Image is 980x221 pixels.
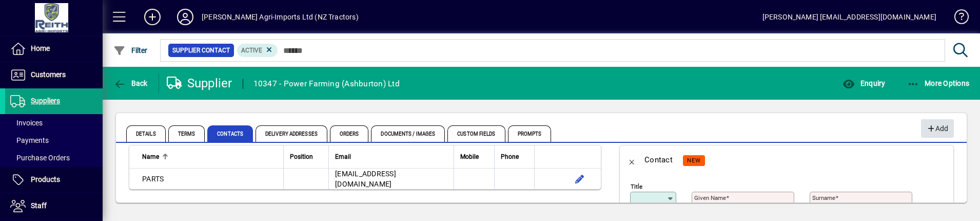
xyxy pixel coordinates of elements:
[335,170,396,188] span: [EMAIL_ADDRESS][DOMAIN_NAME]
[812,194,835,201] mat-label: Surname
[905,74,972,93] button: More Options
[947,2,967,35] a: Knowledge Base
[241,47,262,54] span: Active
[842,79,885,87] span: Enquiry
[508,125,552,142] span: Prompts
[460,151,488,162] div: Mobile
[31,44,50,52] span: Home
[907,79,970,87] span: More Options
[694,194,726,201] mat-label: Given name
[113,46,148,54] span: Filter
[5,62,103,88] a: Customers
[290,151,313,162] span: Position
[840,74,888,93] button: Enquiry
[501,151,519,162] span: Phone
[290,151,322,162] div: Position
[169,8,202,26] button: Profile
[10,119,43,127] span: Invoices
[168,125,205,142] span: Terms
[5,114,103,132] a: Invoices
[126,125,166,142] span: Details
[5,193,103,219] a: Staff
[5,132,103,149] a: Payments
[31,70,66,79] span: Customers
[687,157,701,164] span: NEW
[5,149,103,167] a: Purchase Orders
[501,151,528,162] div: Phone
[762,9,936,25] div: [PERSON_NAME] [EMAIL_ADDRESS][DOMAIN_NAME]
[330,125,369,142] span: Orders
[620,148,644,172] button: Back
[335,151,351,162] span: Email
[447,125,505,142] span: Custom Fields
[460,151,479,162] span: Mobile
[202,9,359,25] div: [PERSON_NAME] Agri-Imports Ltd (NZ Tractors)
[10,136,49,144] span: Payments
[31,201,47,210] span: Staff
[207,125,253,142] span: Contacts
[31,97,60,105] span: Suppliers
[335,151,447,162] div: Email
[926,120,948,137] span: Add
[111,41,150,60] button: Filter
[172,45,230,56] span: Supplier Contact
[10,154,70,162] span: Purchase Orders
[921,119,954,138] button: Add
[142,151,277,162] div: Name
[111,74,150,93] button: Back
[31,175,60,183] span: Products
[253,76,400,92] div: 10347 - Power Farming (Ashburton) Ltd
[142,175,164,183] span: PARTS
[5,167,103,193] a: Products
[5,36,103,62] a: Home
[142,151,159,162] span: Name
[237,44,278,57] mat-chip: Activation Status: Active
[167,75,232,91] div: Supplier
[113,79,148,87] span: Back
[136,8,169,26] button: Add
[631,183,642,190] mat-label: Title
[644,152,673,168] div: Contact
[256,125,327,142] span: Delivery Addresses
[103,74,159,93] app-page-header-button: Back
[371,125,445,142] span: Documents / Images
